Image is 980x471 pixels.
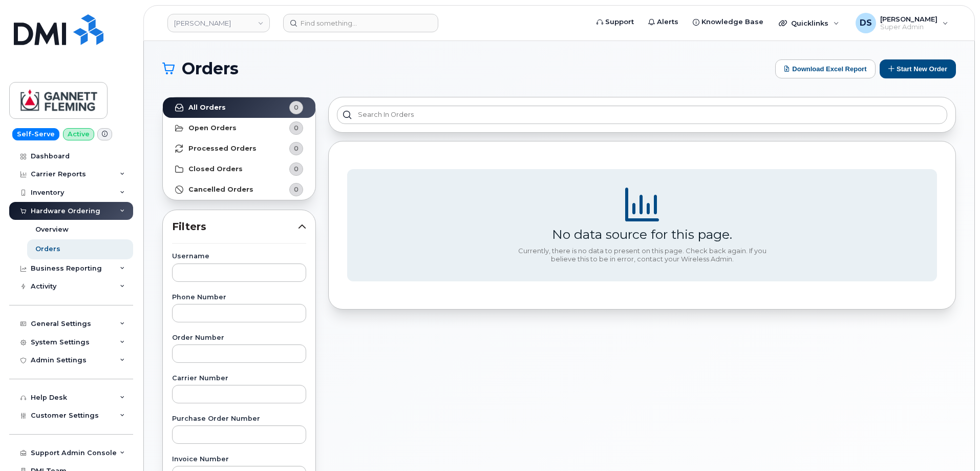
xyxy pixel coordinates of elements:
span: 0 [294,185,299,194]
button: Start New Order [880,59,956,78]
strong: Open Orders [188,124,237,132]
label: Order Number [172,335,306,341]
span: Orders [182,61,239,76]
a: Processed Orders0 [163,138,315,159]
strong: Cancelled Orders [188,186,253,194]
strong: All Orders [188,104,226,112]
span: Filters [172,219,298,234]
label: Purchase Order Number [172,416,306,422]
div: No data source for this page. [552,227,732,242]
label: Username [172,253,306,260]
strong: Closed Orders [188,165,243,173]
a: Cancelled Orders0 [163,179,315,200]
label: Carrier Number [172,375,306,382]
a: Closed Orders0 [163,159,315,179]
input: Search in orders [337,106,947,124]
span: 0 [294,123,299,133]
span: 0 [294,144,299,153]
a: All Orders0 [163,97,315,118]
strong: Processed Orders [188,145,257,153]
span: 0 [294,164,299,174]
button: Download Excel Report [775,59,876,78]
label: Invoice Number [172,456,306,463]
label: Phone Number [172,294,306,301]
span: 0 [294,103,299,112]
div: Currently, there is no data to present on this page. Check back again. If you believe this to be ... [514,247,770,263]
a: Open Orders0 [163,118,315,138]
